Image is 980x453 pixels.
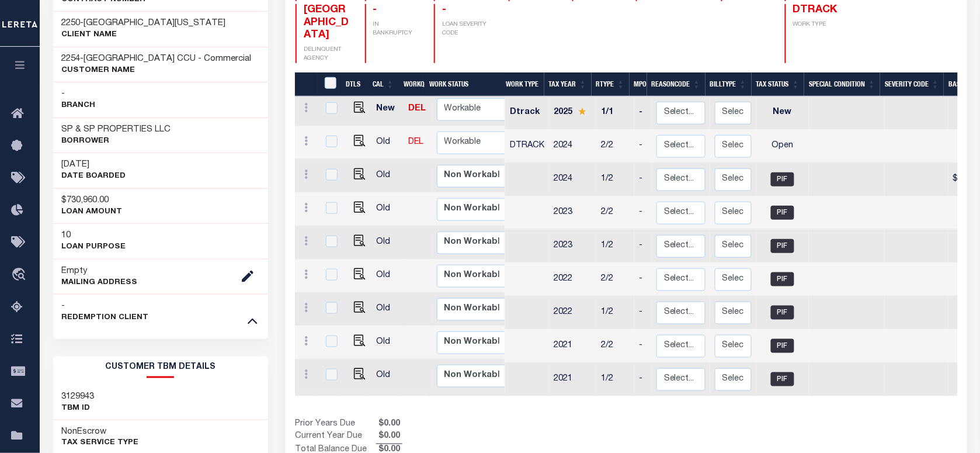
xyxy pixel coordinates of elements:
[62,136,171,147] p: Borrower
[53,357,269,378] h2: CUSTOMER TBM DETAILS
[371,160,404,193] td: Old
[62,277,138,289] p: Mailing Address
[62,29,226,41] p: CLIENT Name
[62,171,126,182] p: DATE BOARDED
[596,230,634,263] td: 1/2
[399,72,425,96] th: WorkQ
[549,363,596,396] td: 2021
[371,260,404,293] td: Old
[295,431,376,444] td: Current Year Due
[62,426,139,438] h3: NonEscrow
[771,206,794,220] span: PIF
[771,339,794,353] span: PIF
[505,96,549,130] td: Dtrack
[771,239,794,253] span: PIF
[880,72,944,96] th: Severity Code: activate to sort column ascending
[634,363,652,396] td: -
[596,130,634,163] td: 2/2
[634,296,652,330] td: -
[62,241,126,253] p: LOAN PURPOSE
[371,326,404,359] td: Old
[62,159,126,171] h3: [DATE]
[771,172,794,186] span: PIF
[62,18,226,29] h3: -
[408,105,426,113] a: DEL
[62,230,126,241] h3: 10
[634,163,652,196] td: -
[295,418,376,431] td: Prior Years Due
[304,5,349,40] span: [GEOGRAPHIC_DATA]
[596,296,634,330] td: 1/2
[596,330,634,363] td: 2/2
[62,403,95,414] p: TBM ID
[376,418,402,431] span: $0.00
[368,72,399,96] th: CAL: activate to sort column ascending
[634,330,652,363] td: -
[544,72,592,96] th: Tax Year: activate to sort column ascending
[634,130,652,163] td: -
[425,72,505,96] th: Work Status
[634,196,652,230] td: -
[62,206,123,218] p: LOAN AMOUNT
[596,196,634,230] td: 2/2
[771,272,794,286] span: PIF
[549,296,596,330] td: 2022
[62,312,149,324] p: REDEMPTION CLIENT
[501,72,544,96] th: Work Type
[804,72,880,96] th: Special Condition: activate to sort column ascending
[630,72,647,96] th: MPO
[592,72,630,96] th: RType: activate to sort column ascending
[756,130,809,163] td: Open
[317,72,341,96] th: &nbsp;
[442,20,495,38] p: LOAN SEVERITY CODE
[62,265,138,277] h3: Empty
[341,72,368,96] th: DTLS
[371,226,404,260] td: Old
[647,72,706,96] th: ReasonCode: activate to sort column ascending
[371,293,404,326] td: Old
[752,72,805,96] th: Tax Status: activate to sort column ascending
[549,96,596,130] td: 2025
[371,126,404,160] td: Old
[62,438,139,449] p: Tax Service Type
[549,230,596,263] td: 2023
[371,93,404,126] td: New
[596,96,634,130] td: 1/1
[706,72,752,96] th: BillType: activate to sort column ascending
[549,130,596,163] td: 2024
[371,193,404,226] td: Old
[11,268,30,283] i: travel_explore
[634,263,652,296] td: -
[596,363,634,396] td: 1/2
[793,5,837,15] span: DTRACK
[295,72,317,96] th: &nbsp;&nbsp;&nbsp;&nbsp;&nbsp;&nbsp;&nbsp;&nbsp;&nbsp;&nbsp;
[84,54,252,63] span: [GEOGRAPHIC_DATA] CCU - Commercial
[62,65,252,77] p: CUSTOMER Name
[84,19,226,27] span: [GEOGRAPHIC_DATA][US_STATE]
[596,263,634,296] td: 2/2
[62,88,96,100] h3: -
[62,19,81,27] span: 2250
[505,130,549,163] td: DTRACK
[549,163,596,196] td: 2024
[62,300,149,312] h3: -
[634,96,652,130] td: -
[549,263,596,296] td: 2022
[62,54,81,63] span: 2254
[408,138,423,146] a: DEL
[549,196,596,230] td: 2023
[771,372,794,386] span: PIF
[771,306,794,320] span: PIF
[62,53,252,65] h3: -
[549,330,596,363] td: 2021
[793,20,840,29] p: WORK TYPE
[596,163,634,196] td: 1/2
[634,230,652,263] td: -
[376,431,402,444] span: $0.00
[62,391,95,403] h3: 3129943
[62,124,171,136] h3: SP & SP PROPERTIES LLC
[442,5,446,15] span: -
[373,5,377,15] span: -
[304,46,350,63] p: DELINQUENT AGENCY
[373,20,420,38] p: IN BANKRUPTCY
